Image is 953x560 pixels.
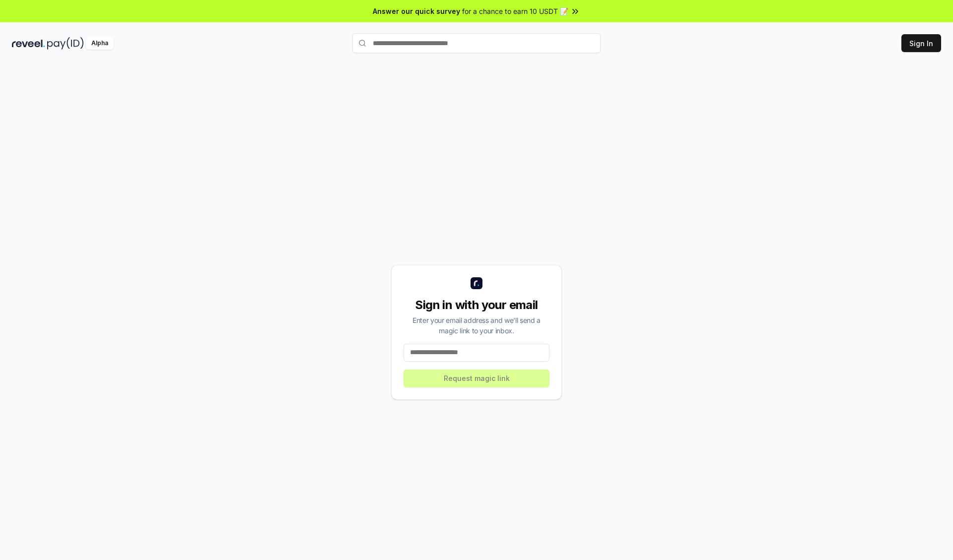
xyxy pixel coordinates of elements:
img: reveel_dark [12,37,45,50]
button: Sign In [901,34,941,52]
div: Alpha [86,37,114,50]
img: pay_id [47,37,84,50]
div: Enter your email address and we’ll send a magic link to your inbox. [404,315,549,336]
span: Answer our quick survey [373,6,460,16]
img: logo_small [471,277,482,289]
div: Sign in with your email [404,297,549,313]
span: for a chance to earn 10 USDT 📝 [462,6,568,16]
